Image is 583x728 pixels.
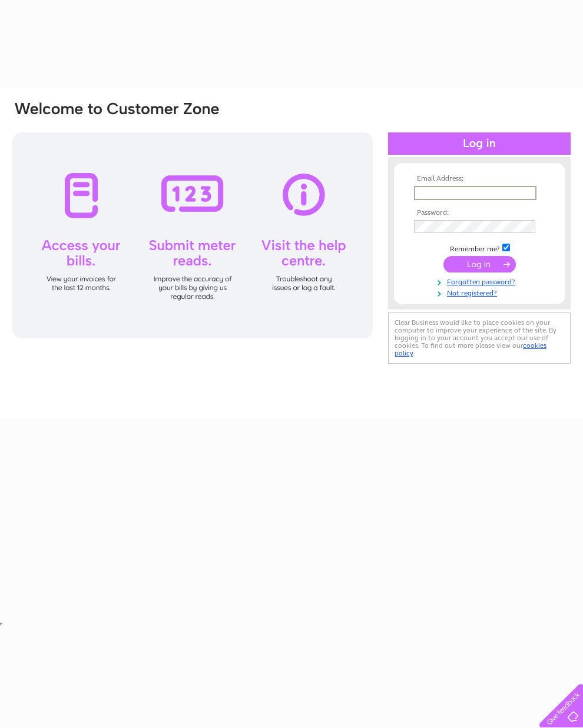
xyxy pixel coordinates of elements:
th: Password: [411,209,548,217]
td: Remember me? [411,242,548,254]
a: Not registered? [414,287,548,298]
div: Clear Business would like to place cookies on your computer to improve your experience of the sit... [388,313,571,364]
a: Forgotten password? [414,275,548,287]
th: Email Address: [411,175,548,183]
a: cookies policy [395,341,546,357]
input: Submit [443,256,516,272]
